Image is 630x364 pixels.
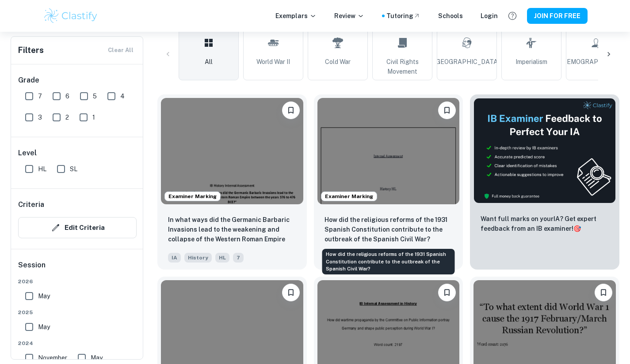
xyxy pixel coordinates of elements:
[65,91,69,101] span: 6
[481,214,609,233] p: Want full marks on your IA ? Get expert feedback from an IB examiner!
[282,284,300,301] button: Please log in to bookmark exemplars
[91,353,103,363] span: May
[434,57,500,67] span: [GEOGRAPHIC_DATA]
[205,57,213,67] span: All
[38,322,50,332] span: May
[38,164,46,174] span: HL
[321,192,377,200] span: Examiner Marking
[573,225,581,232] span: 🎯
[438,284,456,301] button: Please log in to bookmark exemplars
[282,101,300,119] button: Please log in to bookmark exemplars
[470,94,619,270] a: ThumbnailWant full marks on yourIA? Get expert feedback from an IB examiner!
[70,164,77,174] span: SL
[314,94,463,270] a: Examiner MarkingPlease log in to bookmark exemplarsHow did the religious reforms of the 1931 Span...
[334,11,364,21] p: Review
[18,339,137,347] span: 2024
[92,113,95,122] span: 1
[515,57,547,67] span: Imperialism
[18,44,44,56] h6: Filters
[438,101,456,119] button: Please log in to bookmark exemplars
[38,91,42,101] span: 7
[473,98,616,203] img: Thumbnail
[38,291,50,301] span: May
[18,278,137,285] span: 2026
[161,98,303,204] img: History IA example thumbnail: In what ways did the Germanic Barbaric I
[275,11,317,21] p: Exemplars
[317,98,460,204] img: History IA example thumbnail: How did the religious reforms of the 193
[322,249,455,274] div: How did the religious reforms of the 1931 Spanish Constitution contribute to the outbreak of the ...
[38,353,67,363] span: November
[18,308,137,316] span: 2025
[168,215,296,245] p: In what ways did the Germanic Barbaric Invasions lead to the weakening and collapse of the Wester...
[184,253,212,263] span: History
[165,192,220,200] span: Examiner Marking
[505,8,520,23] button: Help and Feedback
[18,260,137,278] h6: Session
[18,199,44,210] h6: Criteria
[325,215,453,244] p: How did the religious reforms of the 1931 Spanish Constitution contribute to the outbreak of the ...
[386,11,420,21] a: Tutoring
[38,113,42,122] span: 3
[157,94,307,270] a: Examiner MarkingPlease log in to bookmark exemplarsIn what ways did the Germanic Barbaric Invasio...
[256,57,290,67] span: World War II
[595,284,612,301] button: Please log in to bookmark exemplars
[481,11,498,21] a: Login
[120,91,125,101] span: 4
[43,7,99,25] img: Clastify logo
[527,8,588,24] button: JOIN FOR FREE
[93,91,97,101] span: 5
[168,253,181,263] span: IA
[18,148,137,158] h6: Level
[18,217,137,238] button: Edit Criteria
[215,253,229,263] span: HL
[65,113,69,122] span: 2
[233,253,244,263] span: 7
[18,75,137,86] h6: Grade
[438,11,463,21] a: Schools
[325,57,351,67] span: Cold War
[376,57,428,76] span: Civil Rights Movement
